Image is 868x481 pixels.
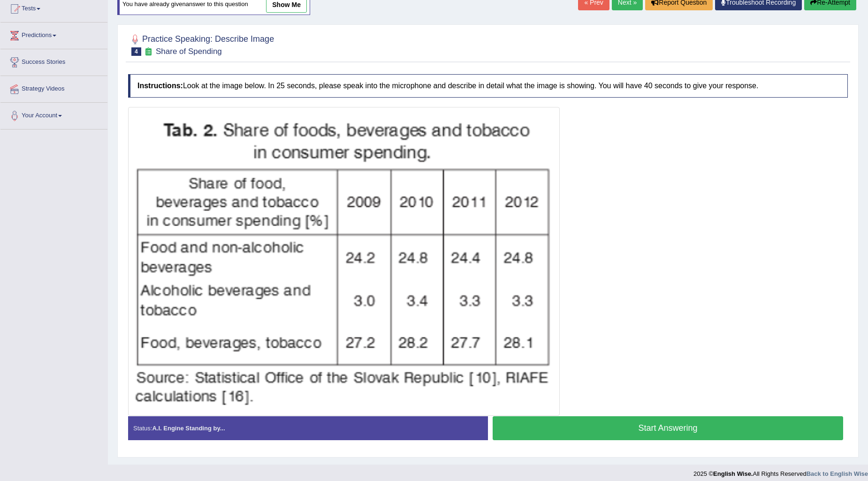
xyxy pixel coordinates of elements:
h2: Practice Speaking: Describe Image [128,32,274,56]
a: Your Account [0,103,107,126]
a: Back to English Wise [807,470,868,477]
b: Instructions: [137,82,183,90]
a: Strategy Videos [0,76,107,99]
small: Share of Spending [156,47,222,56]
span: 4 [131,47,141,56]
strong: A.I. Engine Standing by... [152,425,225,432]
strong: English Wise. [713,470,753,477]
button: Start Answering [493,416,843,440]
a: Success Stories [0,49,107,73]
div: 2025 © All Rights Reserved [693,465,868,478]
a: Predictions [0,23,107,46]
h4: Look at the image below. In 25 seconds, please speak into the microphone and describe in detail w... [128,74,848,98]
div: Status: [128,416,488,440]
small: Exam occurring question [144,47,153,56]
